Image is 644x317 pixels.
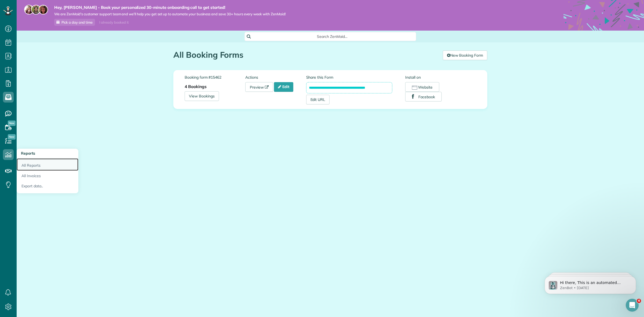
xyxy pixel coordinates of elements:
[8,134,16,140] span: New
[185,84,207,89] strong: 4 Bookings
[405,82,439,92] button: Website
[245,75,306,80] label: Actions
[54,12,286,16] span: We are ZenMaid’s customer support team and we’ll help you get set up to automate your business an...
[306,75,393,80] label: Share this Form
[24,5,34,14] img: maria-72a9807cf96188c08ef61303f053569d2e2a8a1cde33d635c8a3ac13582a053d.jpg
[173,50,439,59] h1: All Booking Forms
[17,181,78,193] a: Export data..
[626,299,639,312] iframe: Intercom live chat
[405,92,442,101] button: Facebook
[54,5,286,10] strong: Hey, [PERSON_NAME] - Book your personalized 30-minute onboarding call to get started!
[96,19,132,26] div: I already booked it
[185,91,219,101] a: View Bookings
[537,265,644,303] iframe: Intercom notifications message
[17,171,78,181] a: All Invoices
[443,50,487,60] a: New Booking Form
[306,95,330,104] a: Edit URL
[61,20,93,24] span: Pick a day and time
[21,151,35,156] span: Reports
[185,75,245,80] label: Booking form #15462
[38,5,48,14] img: michelle-19f622bdf1676172e81f8f8fba1fb50e276960ebfe0243fe18214015130c80e4.jpg
[274,82,293,92] a: Edit
[8,121,16,126] span: New
[637,299,641,303] span: 4
[17,158,78,171] a: All Reports
[54,19,95,26] a: Pick a day and time
[31,5,41,14] img: jorge-587dff0eeaa6aab1f244e6dc62b8924c3b6ad411094392a53c71c6c4a576187d.jpg
[245,82,273,92] a: Preview
[405,75,476,80] label: Install on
